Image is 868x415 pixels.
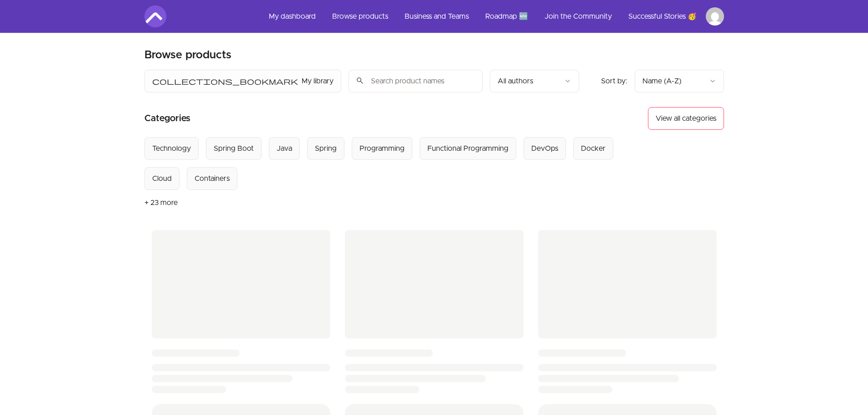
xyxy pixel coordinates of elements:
span: search [356,74,364,87]
div: DevOps [531,143,558,154]
h2: Browse products [144,48,231,62]
div: Spring [315,143,337,154]
img: Amigoscode logo [144,5,166,27]
div: Cloud [152,173,172,184]
div: Programming [360,143,405,154]
div: Technology [152,143,191,154]
a: Join the Community [537,5,619,27]
button: View all categories [648,107,724,130]
div: Containers [195,173,230,184]
a: Business and Teams [397,5,476,27]
button: + 23 more [144,190,178,215]
span: collections_bookmark [152,76,298,87]
img: Profile image for Kris Beka [706,7,724,26]
div: Docker [581,143,606,154]
h2: Categories [144,107,190,130]
nav: Main [262,5,724,27]
a: My dashboard [262,5,323,27]
a: Roadmap 🆕 [478,5,535,27]
div: Functional Programming [427,143,508,154]
div: Java [277,143,292,154]
button: Product sort options [635,70,724,92]
a: Successful Stories 🥳 [621,5,704,27]
a: Browse products [325,5,395,27]
button: Filter by My library [144,70,341,92]
button: Filter by author [490,70,579,92]
div: Spring Boot [214,143,254,154]
span: Sort by: [601,77,627,85]
input: Search product names [349,70,483,92]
